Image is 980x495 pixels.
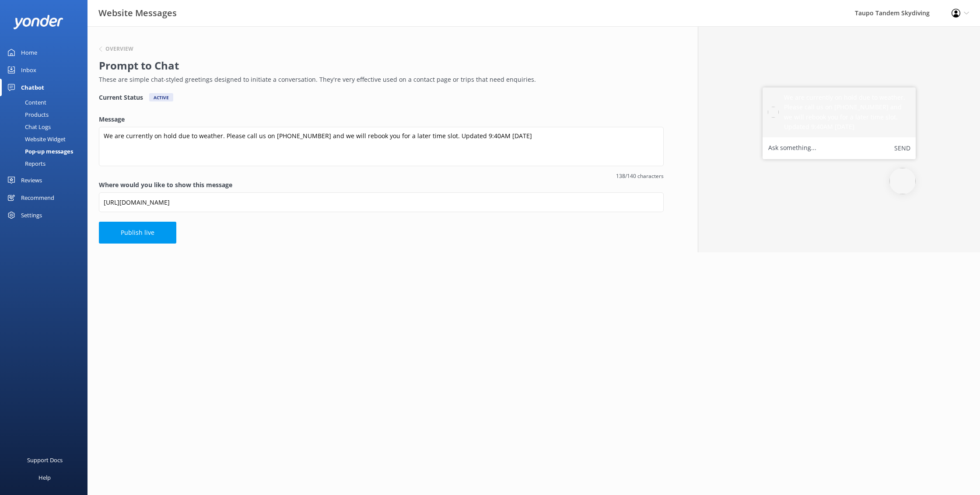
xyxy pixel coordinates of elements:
div: Settings [21,206,42,224]
textarea: We are currently on hold due to weather. Please call us on [PHONE_NUMBER] and we will rebook you ... [99,127,664,166]
img: yonder-white-logo.png [13,15,63,29]
a: Content [5,96,87,108]
p: These are simple chat-styled greetings designed to initiate a conversation. They're very effectiv... [99,75,659,84]
div: Help [38,469,51,486]
h4: Current Status [99,93,143,101]
h2: Prompt to Chat [99,57,659,74]
div: Chatbot [21,79,44,96]
div: Reports [5,157,45,170]
div: Recommend [21,189,54,206]
div: Support Docs [27,451,63,469]
div: Home [21,44,37,61]
a: Pop-up messages [5,145,87,157]
h3: Website Messages [98,6,177,20]
div: Products [5,108,49,121]
a: Website Widget [5,133,87,145]
a: Chat Logs [5,121,87,133]
input: https://www.example.com/page [99,192,664,212]
button: Send [894,143,910,154]
a: Reports [5,157,87,170]
label: Where would you like to show this message [99,180,664,190]
button: Publish live [99,222,176,244]
div: Website Widget [5,133,66,145]
div: Chat Logs [5,121,51,133]
span: 138/140 characters [99,172,664,180]
button: Overview [99,46,133,52]
a: Products [5,108,87,121]
h6: Overview [105,46,133,52]
div: Pop-up messages [5,145,73,157]
label: Message [99,115,664,124]
div: Content [5,96,46,108]
div: Reviews [21,171,42,189]
label: Ask something... [768,143,816,154]
div: Active [149,93,173,101]
h5: We are currently on hold due to weather. Please call us on [PHONE_NUMBER] and we will rebook you ... [784,93,910,132]
div: Inbox [21,61,36,79]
